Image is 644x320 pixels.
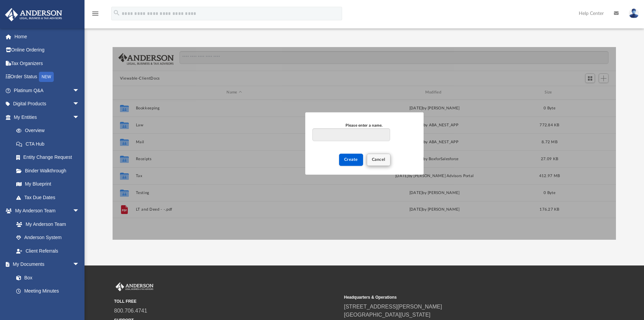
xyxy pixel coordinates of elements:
[9,151,90,164] a: Entity Change Request
[312,128,390,141] input: Please enter a name.
[114,282,155,291] img: Anderson Advisors Platinum Portal
[9,231,86,244] a: Anderson System
[114,308,147,314] a: 800.706.4741
[629,8,639,18] img: User Pic
[3,8,64,21] img: Anderson Advisors Platinum Portal
[305,112,424,174] div: New Folder
[9,217,83,231] a: My Anderson Team
[339,154,363,166] button: Create
[73,110,86,124] span: arrow_drop_down
[73,84,86,98] span: arrow_drop_down
[367,154,390,166] button: Cancel
[91,13,99,18] a: menu
[5,204,86,218] a: My Anderson Teamarrow_drop_down
[344,294,569,300] small: Headquarters & Operations
[312,123,416,129] div: Please enter a name.
[5,43,90,57] a: Online Ordering
[9,271,83,284] a: Box
[73,258,86,272] span: arrow_drop_down
[73,97,86,111] span: arrow_drop_down
[9,244,86,258] a: Client Referrals
[5,57,90,70] a: Tax Organizers
[91,9,99,18] i: menu
[5,70,90,84] a: Order StatusNEW
[372,157,385,162] span: Cancel
[113,9,120,17] i: search
[9,164,90,177] a: Binder Walkthrough
[5,110,90,124] a: My Entitiesarrow_drop_down
[5,30,90,43] a: Home
[344,157,358,162] span: Create
[9,191,90,204] a: Tax Due Dates
[39,72,54,82] div: NEW
[5,258,86,271] a: My Documentsarrow_drop_down
[9,177,86,191] a: My Blueprint
[344,304,442,310] a: [STREET_ADDRESS][PERSON_NAME]
[9,284,86,298] a: Meeting Minutes
[5,84,90,97] a: Platinum Q&Aarrow_drop_down
[114,298,339,304] small: TOLL FREE
[9,137,90,151] a: CTA Hub
[73,204,86,218] span: arrow_drop_down
[5,97,90,111] a: Digital Productsarrow_drop_down
[344,312,431,318] a: [GEOGRAPHIC_DATA][US_STATE]
[9,124,90,137] a: Overview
